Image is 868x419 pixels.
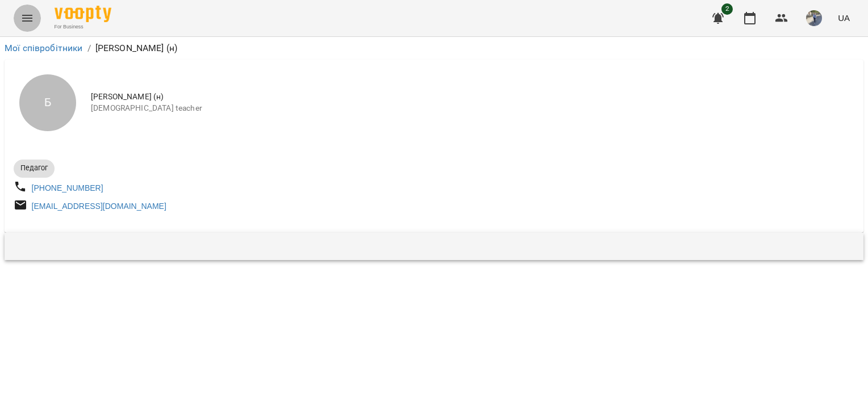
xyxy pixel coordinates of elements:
[95,41,178,55] p: [PERSON_NAME] (н)
[32,183,103,192] a: [PHONE_NUMBER]
[14,5,41,32] button: Menu
[19,74,76,131] div: Б
[5,43,83,53] a: Мої співробітники
[838,12,850,24] span: UA
[721,3,733,15] span: 2
[32,202,166,211] a: [EMAIL_ADDRESS][DOMAIN_NAME]
[806,10,822,26] img: 9057b12b0e3b5674d2908fc1e5c3d556.jpg
[833,7,854,28] button: UA
[55,23,111,31] span: For Business
[91,91,854,103] span: [PERSON_NAME] (н)
[5,41,863,55] nav: breadcrumb
[91,103,854,114] span: [DEMOGRAPHIC_DATA] teacher
[55,6,111,22] img: Voopty Logo
[87,41,91,55] li: /
[14,163,55,173] span: Педагог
